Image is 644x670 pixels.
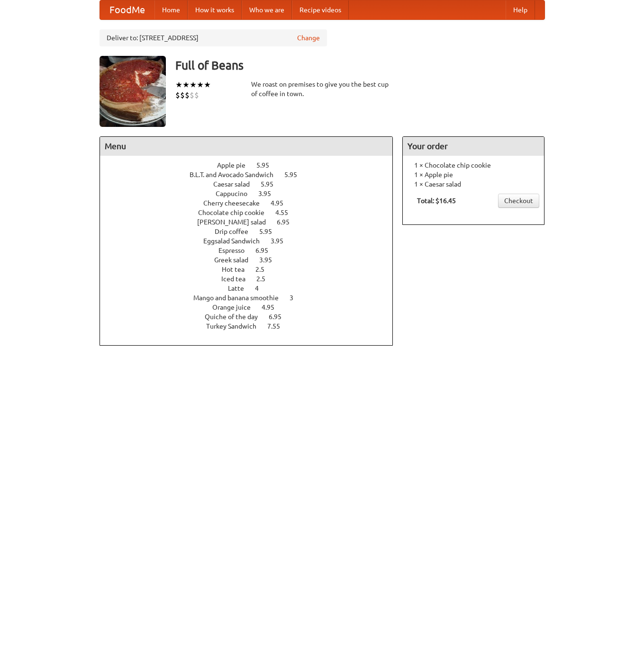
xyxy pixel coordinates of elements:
[256,161,279,169] span: 5.95
[242,0,292,19] a: Who we are
[100,56,166,127] img: angular.jpg
[100,137,393,156] h4: Menu
[222,266,254,273] span: Hot tea
[206,322,298,330] a: Turkey Sandwich 7.55
[205,313,299,321] a: Quiche of the day 6.95
[258,190,281,197] span: 3.95
[215,228,290,235] a: Drip coffee 5.95
[222,266,282,273] a: Hot tea 2.5
[259,228,281,235] span: 5.95
[175,90,180,100] li: $
[290,294,303,302] span: 3
[228,285,254,292] span: Latte
[262,304,284,311] span: 4.95
[204,80,211,90] li: ★
[214,256,258,264] span: Greek salad
[197,80,204,90] li: ★
[198,209,306,216] a: Chocolate chip cookie 4.55
[194,90,199,100] li: $
[190,171,315,179] a: B.L.T. and Avocado Sandwich 5.95
[271,199,293,207] span: 4.95
[218,247,286,254] a: Espresso 6.95
[193,294,311,302] a: Mango and banana smoothie 3
[259,256,281,264] span: 3.95
[203,199,269,207] span: Cherry cheesecake
[256,275,275,283] span: 2.5
[175,80,182,90] li: ★
[255,285,268,292] span: 4
[408,170,539,179] li: 1 × Apple pie
[203,237,301,245] a: Eggsalad Sandwich 3.95
[221,275,255,283] span: Iced tea
[271,237,293,245] span: 3.95
[213,180,259,188] span: Caesar salad
[193,294,288,302] span: Mango and banana smoothie
[498,194,539,208] a: Checkout
[212,304,260,311] span: Orange juice
[217,161,287,169] a: Apple pie 5.95
[284,171,307,179] span: 5.95
[292,0,349,19] a: Recipe videos
[190,171,283,179] span: B.L.T. and Avocado Sandwich
[203,199,301,207] a: Cherry cheesecake 4.95
[100,29,327,46] div: Deliver to: [STREET_ADDRESS]
[206,322,266,330] span: Turkey Sandwich
[190,90,194,100] li: $
[185,90,190,100] li: $
[175,56,545,75] h3: Full of Beans
[216,190,257,197] span: Cappucino
[197,218,275,226] span: [PERSON_NAME] salad
[228,285,276,292] a: Latte 4
[221,275,283,283] a: Iced tea 2.5
[255,247,278,254] span: 6.95
[269,313,291,321] span: 6.95
[154,0,188,19] a: Home
[277,218,299,226] span: 6.95
[506,0,535,19] a: Help
[267,322,290,330] span: 7.55
[197,218,307,226] a: [PERSON_NAME] salad 6.95
[408,179,539,189] li: 1 × Caesar salad
[417,197,456,205] b: Total: $16.45
[217,161,255,169] span: Apple pie
[275,209,298,216] span: 4.55
[100,0,154,19] a: FoodMe
[251,80,393,98] div: We roast on premises to give you the best cup of coffee in town.
[188,0,242,19] a: How it works
[297,33,320,43] a: Change
[203,237,269,245] span: Eggsalad Sandwich
[403,137,544,156] h4: Your order
[182,80,190,90] li: ★
[205,313,267,321] span: Quiche of the day
[180,90,185,100] li: $
[198,209,274,216] span: Chocolate chip cookie
[214,256,290,264] a: Greek salad 3.95
[408,161,539,170] li: 1 × Chocolate chip cookie
[215,228,258,235] span: Drip coffee
[218,247,254,254] span: Espresso
[190,80,197,90] li: ★
[261,180,283,188] span: 5.95
[216,190,289,197] a: Cappucino 3.95
[255,266,274,273] span: 2.5
[212,304,292,311] a: Orange juice 4.95
[213,180,291,188] a: Caesar salad 5.95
